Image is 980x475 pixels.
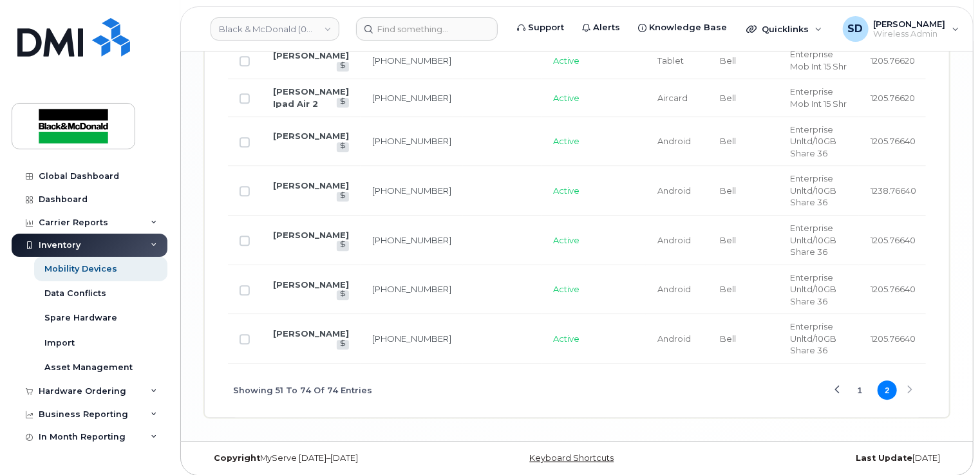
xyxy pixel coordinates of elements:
a: [PERSON_NAME] [273,180,349,191]
a: [PHONE_NUMBER] [372,136,451,146]
span: Active [553,235,580,245]
a: Knowledge Base [629,15,736,41]
span: Knowledge Base [649,21,727,34]
a: [PERSON_NAME] [273,279,349,290]
a: [PERSON_NAME] [273,328,349,339]
span: 1205.76640 [871,235,916,245]
span: Support [528,21,564,34]
a: [PHONE_NUMBER] [372,185,451,196]
div: Quicklinks [737,16,831,42]
a: View Last Bill [337,241,349,250]
span: 1205.76640 [871,136,916,146]
span: Android [657,136,691,146]
span: Enterprise Mob Int 15 Shr [790,86,847,109]
input: Find something... [356,17,498,41]
span: Bell [720,235,736,245]
span: Android [657,235,691,245]
span: Active [553,93,580,103]
span: Tablet [657,55,684,66]
a: Support [508,15,573,41]
span: Bell [720,136,736,146]
span: [PERSON_NAME] [874,19,946,29]
strong: Copyright [214,453,260,463]
span: Active [553,185,580,196]
a: [PHONE_NUMBER] [372,55,451,66]
span: Bell [720,93,736,103]
span: Android [657,333,691,344]
a: View Last Bill [337,192,349,201]
span: 1205.76620 [871,55,915,66]
strong: Last Update [856,453,912,463]
div: [DATE] [701,453,950,463]
a: [PERSON_NAME] Ipad Air 2 [273,86,349,109]
span: Android [657,284,691,294]
a: View Last Bill [337,62,349,71]
a: [PHONE_NUMBER] [372,284,451,294]
span: 1205.76620 [871,93,915,103]
span: Bell [720,185,736,196]
span: Quicklinks [762,24,809,34]
span: Active [553,284,580,294]
span: Enterprise Unltd/10GB Share 36 [790,223,836,257]
span: Alerts [593,21,620,34]
span: Enterprise Unltd/10GB Share 36 [790,272,836,306]
span: 1205.76640 [871,284,916,294]
a: [PERSON_NAME] [273,131,349,141]
span: Bell [720,55,736,66]
a: [PERSON_NAME] [273,50,349,61]
div: Sophie Dauth [834,16,968,42]
span: 1238.76640 [871,185,916,196]
button: Page 2 [878,380,897,400]
span: Enterprise Unltd/10GB Share 36 [790,173,836,207]
a: View Last Bill [337,142,349,152]
a: [PERSON_NAME] [273,230,349,240]
span: Wireless Admin [874,29,946,39]
span: Aircard [657,93,688,103]
a: [PHONE_NUMBER] [372,333,451,344]
span: Showing 51 To 74 Of 74 Entries [233,380,372,400]
span: Enterprise Unltd/10GB Share 36 [790,124,836,158]
span: Active [553,333,580,344]
span: Bell [720,333,736,344]
span: Active [553,55,580,66]
a: [PHONE_NUMBER] [372,235,451,245]
span: Android [657,185,691,196]
button: Previous Page [828,380,847,400]
a: [PHONE_NUMBER] [372,93,451,103]
a: View Last Bill [337,290,349,300]
span: Active [553,136,580,146]
span: Enterprise Unltd/10GB Share 36 [790,321,836,355]
span: Enterprise Mob Int 15 Shr [790,49,847,71]
a: Alerts [573,15,629,41]
a: View Last Bill [337,98,349,107]
span: Bell [720,284,736,294]
a: View Last Bill [337,340,349,349]
button: Page 1 [851,380,870,400]
a: Black & McDonald (0534539400) [211,17,339,41]
a: Keyboard Shortcuts [530,453,614,463]
span: SD [848,21,863,37]
div: MyServe [DATE]–[DATE] [204,453,453,463]
span: 1205.76640 [871,333,916,344]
